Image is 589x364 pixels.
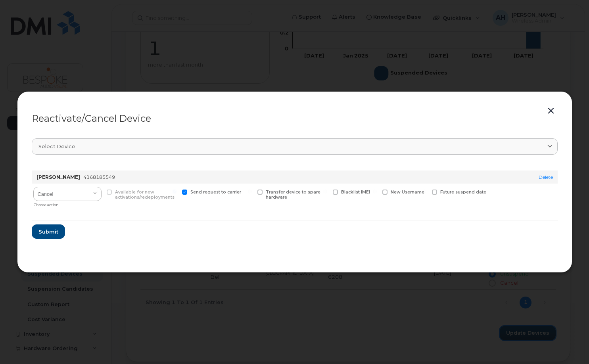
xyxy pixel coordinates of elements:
[190,190,241,195] span: Send request to carrier
[539,174,553,180] a: Delete
[32,114,558,123] div: Reactivate/Cancel Device
[440,190,486,195] span: Future suspend date
[115,190,175,200] span: Available for new activations/redeployments
[422,190,426,193] input: Future suspend date
[391,190,424,195] span: New Username
[83,174,115,180] span: 4168185549
[341,190,370,195] span: Blacklist IMEI
[248,190,252,193] input: Transfer device to spare hardware
[266,190,320,200] span: Transfer device to spare hardware
[373,190,377,193] input: New Username
[173,190,177,193] input: Send request to carrier
[323,190,327,193] input: Blacklist IMEI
